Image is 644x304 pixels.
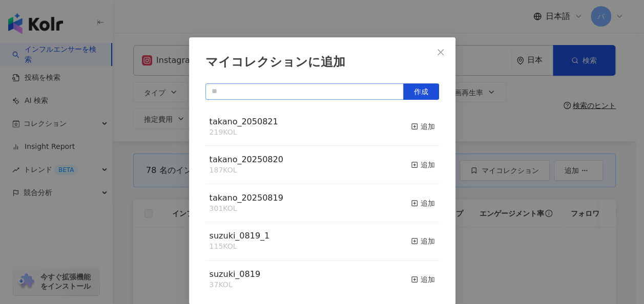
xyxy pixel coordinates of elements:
div: 37 KOL [210,280,260,290]
div: 115 KOL [210,242,270,252]
span: 作成 [414,88,428,96]
a: suzuki_0819_1 [210,232,270,240]
button: 追加 [411,154,435,176]
div: 301 KOL [210,204,283,214]
button: 作成 [403,83,439,100]
div: 追加 [411,198,435,209]
span: suzuki_0819 [210,269,260,279]
div: 追加 [411,159,435,170]
a: takano_2050821 [210,118,278,126]
div: 219 KOL [210,127,278,138]
div: 187 KOL [210,165,283,176]
a: suzuki_0819 [210,270,260,278]
button: 追加 [411,269,435,290]
div: 追加 [411,121,435,132]
button: Close [430,42,451,62]
div: 追加 [411,235,435,247]
span: close [437,48,445,56]
div: マイコレクションに追加 [205,54,439,71]
a: takano_20250820 [210,156,283,164]
span: takano_2050821 [210,117,278,126]
button: 追加 [411,230,435,252]
button: 追加 [411,192,435,214]
span: takano_20250820 [210,155,283,164]
a: takano_20250819 [210,194,283,202]
span: suzuki_0819_1 [210,231,270,241]
span: takano_20250819 [210,193,283,203]
div: 追加 [411,274,435,285]
button: 追加 [411,116,435,138]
